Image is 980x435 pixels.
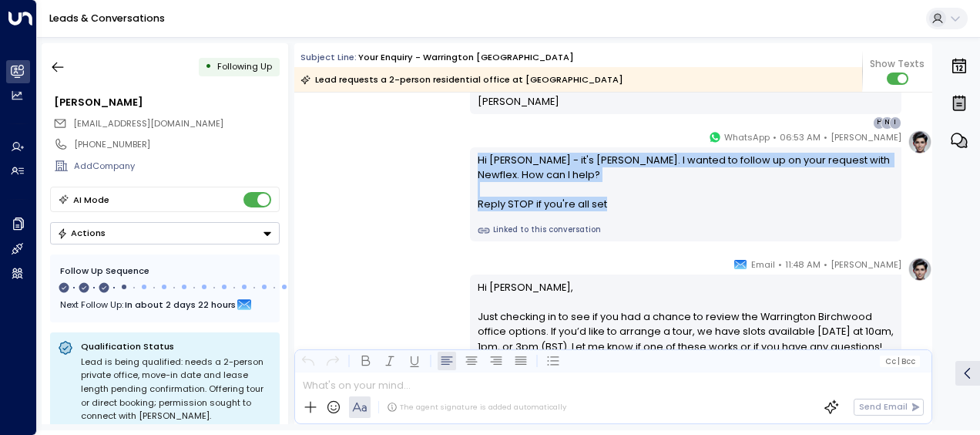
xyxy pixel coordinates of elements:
span: In about 2 days 22 hours [125,296,236,313]
span: Cc Bcc [885,357,915,366]
span: info@warringtontravel.co.uk [73,117,223,130]
a: Leads & Conversations [49,12,165,25]
div: • [205,56,212,78]
span: 11:48 AM [785,257,821,272]
div: AddCompany [74,160,279,173]
div: Follow Up Sequence [60,265,270,278]
span: Email [751,257,775,272]
div: [PHONE_NUMBER] [74,138,279,151]
div: Lead requests a 2-person residential office at [GEOGRAPHIC_DATA] [300,72,623,87]
a: Linked to this conversation [478,224,894,237]
span: [PERSON_NAME] [831,257,901,272]
div: AI Mode [73,192,109,207]
div: Hi [PERSON_NAME] - it's [PERSON_NAME]. I wanted to follow up on your request with Newflex. How ca... [478,153,894,212]
div: Next Follow Up: [60,296,270,313]
button: Actions [50,222,280,244]
div: [PERSON_NAME] [54,95,279,110]
span: [PERSON_NAME] [831,130,901,145]
p: Hi [PERSON_NAME], Just checking in to see if you had a chance to review the Warrington Birchwood ... [478,280,894,369]
button: Cc|Bcc [880,356,920,367]
div: The agent signature is added automatically [387,402,566,413]
span: Subject Line: [300,51,357,63]
span: • [824,130,827,145]
img: profile-logo.png [908,257,932,282]
div: N [881,116,893,129]
div: Your enquiry - Warrington [GEOGRAPHIC_DATA] [358,51,574,64]
div: I [889,116,901,129]
img: profile-logo.png [908,130,932,154]
div: H [873,116,885,129]
div: Actions [57,228,106,238]
span: WhatsApp [724,130,770,145]
span: [EMAIL_ADDRESS][DOMAIN_NAME] [73,117,223,130]
div: Lead is being qualified: needs a 2-person private office, move-in date and lease length pending c... [81,356,272,423]
button: Redo [324,352,342,370]
span: • [773,130,777,145]
div: Button group with a nested menu [50,222,280,244]
button: Undo [299,352,317,370]
span: Following Up [217,60,272,72]
p: Qualification Status [81,340,272,352]
span: Show Texts [870,57,925,71]
span: | [898,357,900,366]
span: • [824,257,827,272]
span: [PERSON_NAME] [478,94,559,109]
span: 06:53 AM [780,130,821,145]
span: • [778,257,782,272]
